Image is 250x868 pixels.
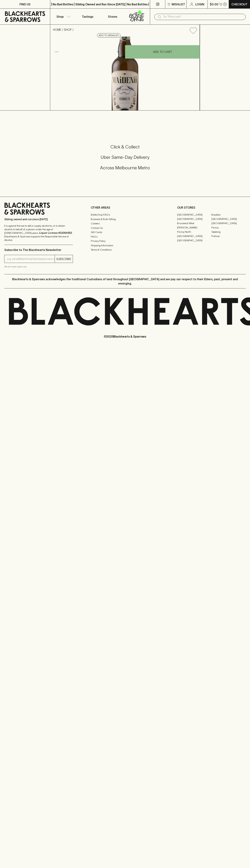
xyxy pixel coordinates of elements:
a: [GEOGRAPHIC_DATA] [177,238,211,243]
p: Login [195,2,204,6]
a: Terms & Conditions [91,248,159,252]
a: SHOP [64,28,72,31]
a: [GEOGRAPHIC_DATA] [177,213,211,217]
strong: Liquor License #32064953 [39,231,72,234]
img: 3408.png [50,37,200,110]
p: Wishlist [172,2,185,6]
input: Try "Pinot noir" [163,14,243,20]
p: OTHER AREAS [91,205,159,210]
button: ADD TO CART [125,45,200,59]
p: $0.00 [210,2,218,6]
h5: Across Melbourne Metro [4,165,246,171]
p: Stores [108,14,117,19]
a: Gift Cards [91,230,159,235]
p: Checkout [231,2,247,6]
a: [GEOGRAPHIC_DATA] [177,234,211,238]
a: Privacy Policy [91,239,159,243]
a: Tastings [75,9,100,24]
p: It is against the law to sell or supply alcohol to, or to obtain alcohol on behalf of a person un... [4,224,73,242]
p: Sibling owned and run since [DATE] [4,218,73,221]
a: Fitzroy North [177,230,211,234]
p: Subscribe to The Blackhearts Newsletter [4,248,73,252]
a: Fitzroy [211,225,246,230]
a: Shipping Information [91,243,159,248]
button: Shop [50,9,75,24]
a: Brunswick West [177,221,211,225]
a: Contact Us [91,226,159,230]
input: e.g. jane@blackheartsandsparrows.com.au [7,256,55,262]
a: [PERSON_NAME] [177,225,211,230]
div: Call to action block [4,130,246,189]
a: [GEOGRAPHIC_DATA] [211,221,246,225]
p: SUBSCRIBE [56,257,71,261]
p: Tastings [82,14,93,19]
button: Add to wishlist [188,26,198,35]
p: OUR STORES [177,205,246,210]
a: [GEOGRAPHIC_DATA] [211,217,246,221]
h5: Click & Collect [4,144,246,150]
h5: Uber Same-Day Delivery [4,154,246,160]
a: Stores [100,9,125,24]
p: 0 [224,3,226,5]
a: Bottle Drop FAQ's [91,213,159,217]
a: Business & Bulk Gifting [91,217,159,221]
a: [GEOGRAPHIC_DATA] [177,217,211,221]
button: SUBSCRIBE [55,255,73,263]
a: HOME [53,28,61,31]
p: Shop [56,14,64,19]
p: FIND US [19,2,31,6]
p: We will never spam you [4,265,73,268]
a: Careers [91,221,159,226]
a: FAQ's [91,235,159,239]
button: Add to wishlist [97,33,120,38]
p: ADD TO CART [153,50,172,54]
p: Blackhearts & Sparrows acknowledges the traditional Custodians of land throughout [GEOGRAPHIC_DAT... [7,277,243,286]
a: Geelong [211,230,246,234]
a: Braddon [211,213,246,217]
a: Prahran [211,234,246,238]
